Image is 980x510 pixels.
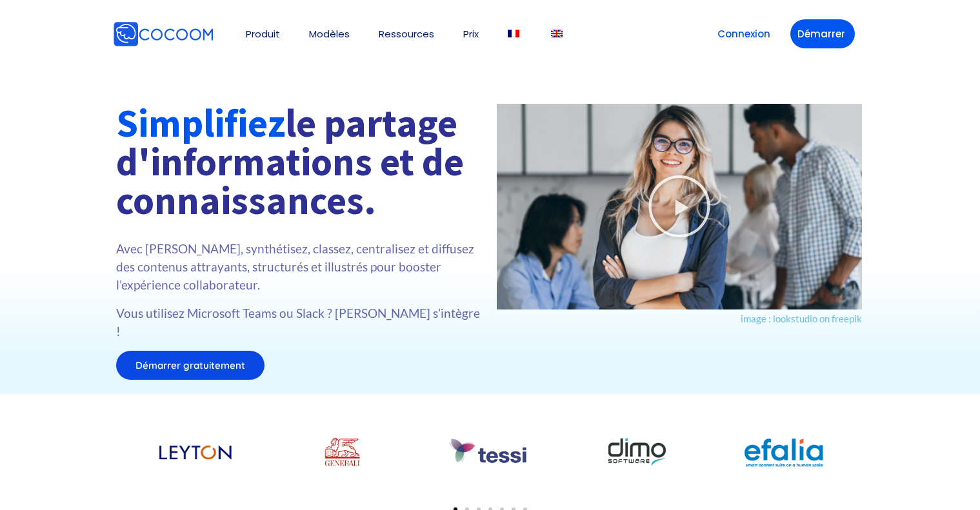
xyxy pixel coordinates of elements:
[116,304,484,340] p: Vous utilisez Microsoft Teams ou Slack ? [PERSON_NAME] s’intègre !
[113,21,214,47] img: Cocoom
[246,29,280,39] a: Produit
[379,29,434,39] a: Ressources
[551,30,563,37] img: Anglais
[309,29,350,39] a: Modèles
[741,313,862,324] a: image : lookstudio on freepik
[463,29,479,39] a: Prix
[508,30,519,37] img: Français
[116,240,484,294] p: Avec [PERSON_NAME], synthétisez, classez, centralisez et diffusez des contenus attrayants, struct...
[710,19,777,48] a: Connexion
[116,104,484,220] h1: le partage d'informations et de connaissances.
[116,351,265,380] a: Démarrer gratuitement
[790,19,855,48] a: Démarrer
[116,99,285,147] font: Simplifiez
[135,360,245,370] span: Démarrer gratuitement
